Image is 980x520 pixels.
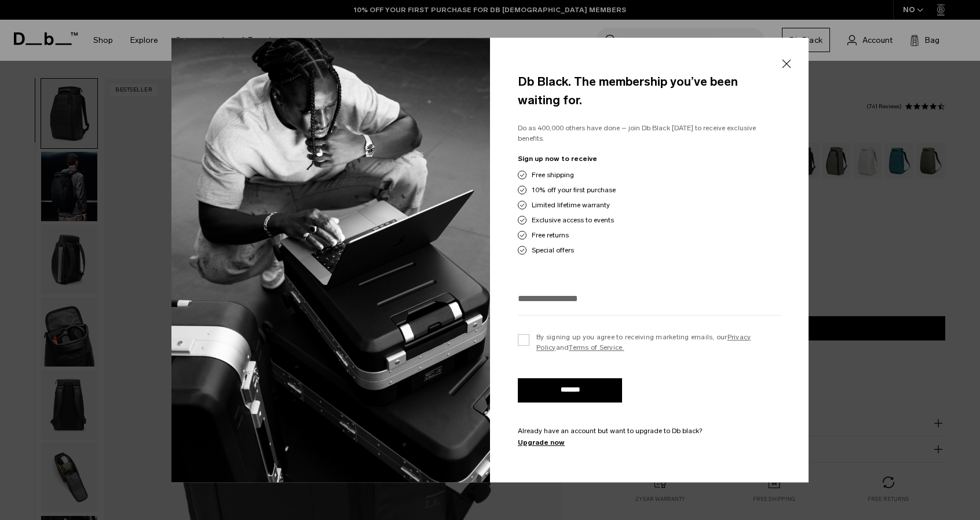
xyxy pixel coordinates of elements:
span: Special offers [532,245,574,255]
label: By signing up you agree to receiving marketing emails, our and [518,332,781,353]
a: Upgrade now [518,437,781,448]
span: Free returns [532,230,569,240]
h4: Db Black. The membership you’ve been waiting for. [518,72,781,109]
span: Free shipping [532,170,574,180]
p: Sign up now to receive [518,153,781,164]
p: Do as 400,000 others have done – join Db Black [DATE] to receive exclusive benefits. [518,123,781,144]
a: Privacy Policy [536,333,751,351]
span: Limited lifetime warranty [532,200,610,210]
span: 10% off your first purchase [532,185,616,195]
span: Exclusive access to events [532,215,614,225]
p: Already have an account but want to upgrade to Db black? [518,426,781,436]
a: Terms of Service. [569,343,624,351]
